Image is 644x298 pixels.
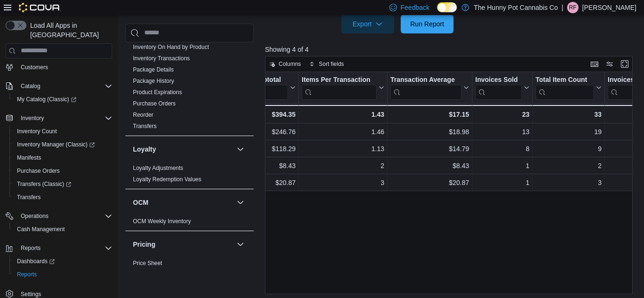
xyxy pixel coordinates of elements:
[13,126,112,137] span: Inventory Count
[21,290,41,298] span: Settings
[255,160,296,171] div: $8.43
[302,177,384,188] div: 3
[13,165,112,177] span: Purchase Orders
[561,2,563,13] p: |
[390,75,462,99] div: Transaction Average
[536,109,602,120] div: 33
[133,43,209,51] span: Inventory On Hand by Product
[133,240,155,249] h3: Pricing
[13,256,112,267] span: Dashboards
[2,209,116,223] button: Operations
[302,75,377,84] div: Items Per Transaction
[13,269,41,280] a: Reports
[133,198,149,207] h3: OCM
[17,271,37,278] span: Reports
[17,62,52,73] a: Customers
[410,19,444,29] span: Run Report
[9,164,116,177] button: Purchase Orders
[13,94,112,105] span: My Catalog (Classic)
[13,192,44,203] a: Transfers
[2,60,116,74] button: Customers
[17,81,112,92] span: Catalog
[9,268,116,281] button: Reports
[133,145,156,154] h3: Loyalty
[255,109,296,120] div: $394.35
[604,58,615,70] button: Display options
[133,176,201,183] span: Loyalty Redemption Values
[133,240,233,249] button: Pricing
[133,89,182,96] span: Product Expirations
[302,126,384,137] div: 1.46
[401,15,454,33] button: Run Report
[133,89,182,96] a: Product Expirations
[235,197,246,208] button: OCM
[133,145,233,154] button: Loyalty
[13,152,45,163] a: Manifests
[133,55,190,62] span: Inventory Transactions
[9,191,116,204] button: Transfers
[13,139,112,150] span: Inventory Manager (Classic)
[9,177,116,191] a: Transfers (Classic)
[125,216,254,231] div: OCM
[401,3,429,12] span: Feedback
[255,126,296,137] div: $246.76
[21,114,44,122] span: Inventory
[17,81,44,92] button: Catalog
[2,80,116,93] button: Catalog
[302,75,377,99] div: Items Per Transaction
[536,126,602,137] div: 19
[17,258,55,265] span: Dashboards
[536,143,602,154] div: 9
[13,224,68,235] a: Cash Management
[133,100,176,107] span: Purchase Orders
[474,2,558,13] p: The Hunny Pot Cannabis Co
[133,218,191,225] a: OCM Weekly Inventory
[26,21,112,40] span: Load All Apps in [GEOGRAPHIC_DATA]
[133,100,176,107] a: Purchase Orders
[133,259,162,267] span: Price Sheet
[2,242,116,255] button: Reports
[9,138,116,151] a: Inventory Manager (Classic)
[475,109,529,120] div: 23
[475,75,522,84] div: Invoices Sold
[17,226,65,233] span: Cash Management
[21,244,41,252] span: Reports
[390,109,469,120] div: $17.15
[475,143,529,154] div: 8
[21,82,40,90] span: Catalog
[13,152,112,163] span: Manifests
[17,242,44,254] button: Reports
[475,75,522,99] div: Invoices Sold
[347,15,388,33] span: Export
[302,75,384,99] button: Items Per Transaction
[390,143,469,154] div: $14.79
[255,143,296,154] div: $118.29
[133,260,162,266] a: Price Sheet
[133,78,174,84] a: Package History
[390,75,469,99] button: Transaction Average
[133,217,191,225] span: OCM Weekly Inventory
[9,93,116,106] a: My Catalog (Classic)
[17,180,71,188] span: Transfers (Classic)
[133,66,174,73] span: Package Details
[536,75,594,99] div: Total Item Count
[13,269,112,280] span: Reports
[265,58,305,70] button: Columns
[302,160,384,171] div: 2
[390,160,469,171] div: $8.43
[9,125,116,138] button: Inventory Count
[302,143,384,154] div: 1.13
[17,61,112,73] span: Customers
[2,112,116,125] button: Inventory
[133,123,157,129] a: Transfers
[125,258,254,273] div: Pricing
[13,224,112,235] span: Cash Management
[319,60,344,68] span: Sort fields
[133,77,174,85] span: Package History
[17,210,112,222] span: Operations
[567,2,578,13] div: Richard Foster
[133,55,190,62] a: Inventory Transactions
[536,160,602,171] div: 2
[13,126,61,137] a: Inventory Count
